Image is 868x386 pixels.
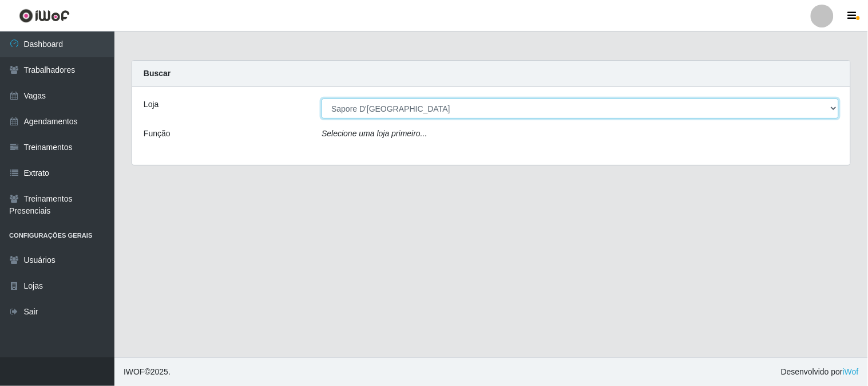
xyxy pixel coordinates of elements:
a: iWof [843,367,859,376]
img: CoreUI Logo [19,9,70,23]
label: Loja [144,99,158,111]
span: © 2025 . [124,366,171,378]
span: IWOF [124,367,145,376]
span: Desenvolvido por [781,366,859,378]
label: Função [144,128,171,140]
strong: Buscar [144,69,171,78]
i: Selecione uma loja primeiro... [322,129,427,138]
